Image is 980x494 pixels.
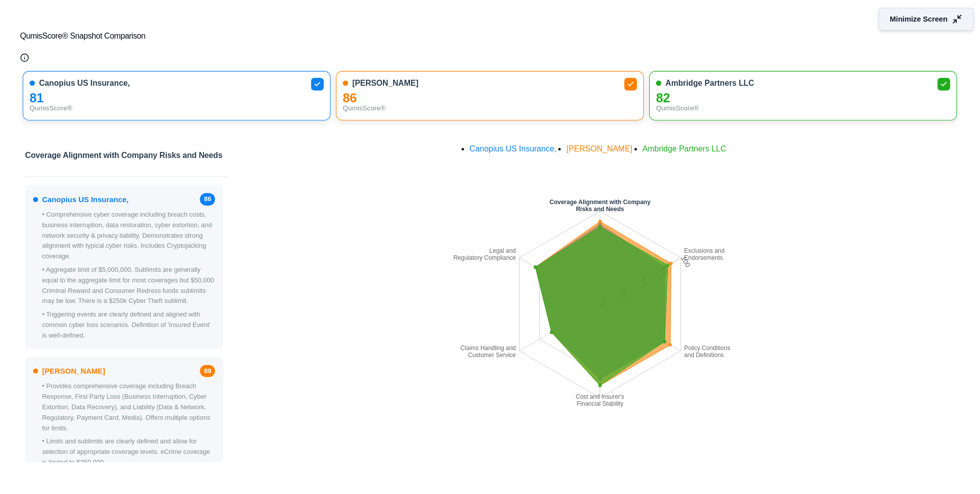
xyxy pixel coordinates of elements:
span: 86 [200,193,215,206]
div: QumisScore® [656,103,950,114]
p: • Triggering events are clearly defined and aligned with common cyber loss scenarios. Definition ... [42,309,215,341]
div: QumisScore® [343,103,637,114]
p: • Provides comprehensive coverage including Breach Response, First Party Loss (Business Interrupt... [42,381,215,433]
tspan: Cost and Insurer's [576,393,625,400]
span: Canopius US Insurance, [470,144,556,153]
span: Ambridge Partners LLC [666,78,754,89]
tspan: and Definitions [685,352,724,359]
tspan: Financial Stability [577,401,624,408]
p: • Comprehensive cyber coverage including breach costs, business interruption, data restoration, c... [42,210,215,262]
p: • Limits and sublimits are clearly defined and allow for selection of appropriate coverage levels... [42,436,215,467]
div: QumisScore® [30,103,324,114]
span: Canopius US Insurance, [39,78,130,89]
div: 81 [30,93,324,103]
tspan: Exclusions and [685,247,725,254]
button: QumisScore® Snapshot Comparison [20,20,960,52]
button: Qumis Score Info [20,53,29,62]
div: 86 [343,93,637,103]
tspan: Legal and [490,247,516,254]
button: Minimize Screen [879,8,974,31]
p: • Aggregate limit of $5,000,000. Sublimits are generally equal to the aggregate limit for most co... [42,265,215,306]
tspan: 100 [680,255,693,269]
span: [PERSON_NAME] [566,144,633,153]
tspan: Risks and Needs [576,206,625,213]
tspan: Endorsements [685,255,723,262]
span: [PERSON_NAME] [42,365,105,377]
tspan: Claims Handling and [461,345,516,352]
h2: Coverage Alignment with Company Risks and Needs [25,146,223,171]
tspan: Customer Service [469,352,517,359]
span: Ambridge Partners LLC [643,144,726,153]
tspan: Regulatory Compliance [454,255,516,262]
span: Canopius US Insurance, [42,194,129,206]
span: Minimize Screen [890,14,948,25]
span: 89 [200,365,215,378]
tspan: Coverage Alignment with Company [550,199,651,206]
div: 82 [656,93,950,103]
tspan: Policy Conditions [685,345,731,352]
span: [PERSON_NAME] [352,78,419,89]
